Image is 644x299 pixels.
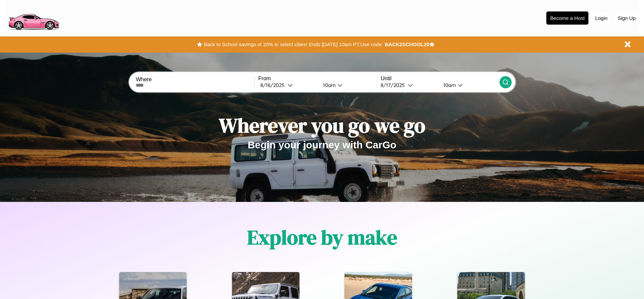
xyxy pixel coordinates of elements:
button: 10am [318,82,377,89]
div: 10am [320,82,337,88]
button: Back to School savings of 20% in select cities! Ends [DATE] 10am PT.Use code: [202,40,385,49]
button: Login [592,12,611,24]
label: Where [136,77,254,83]
h1: Explore by make [247,223,397,251]
button: 10am [438,82,499,89]
button: 8/16/2025 [258,82,318,89]
div: 8 / 17 / 2025 [381,82,408,88]
label: Until [381,76,499,82]
div: 10am [440,82,458,88]
div: 8 / 16 / 2025 [260,82,288,88]
button: Sign Up [614,12,639,24]
b: BACK2SCHOOL20 [385,41,429,47]
img: logo [5,3,62,32]
button: Become a Host [546,11,588,25]
label: From [258,76,377,82]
